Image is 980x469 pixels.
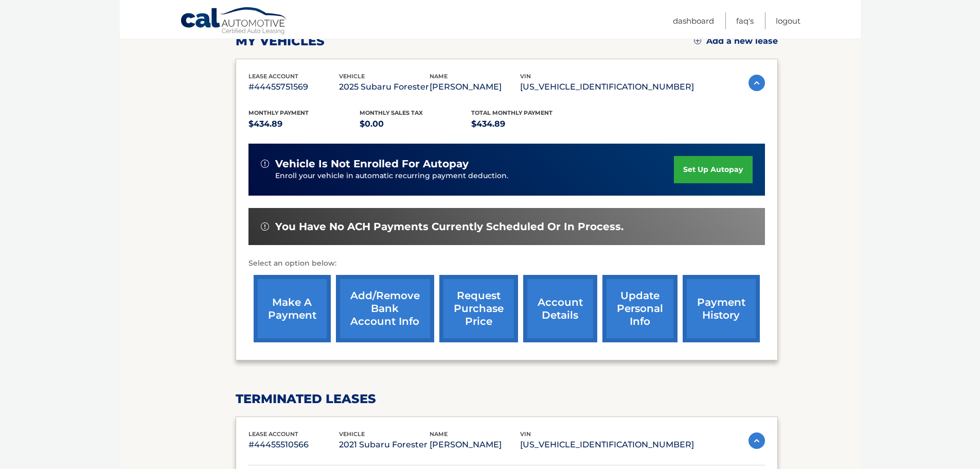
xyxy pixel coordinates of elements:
[471,117,583,131] p: $434.89
[430,73,448,80] span: name
[248,430,298,438] span: lease account
[683,275,760,342] a: payment history
[674,156,752,183] a: set up autopay
[360,109,423,116] span: Monthly sales Tax
[430,438,520,452] p: [PERSON_NAME]
[261,222,269,231] img: alert-white.svg
[471,109,553,116] span: Total Monthly Payment
[749,75,765,91] img: accordion-active.svg
[236,391,778,407] h2: terminated leases
[694,36,778,46] a: Add a new lease
[339,73,365,80] span: vehicle
[602,275,678,342] a: update personal info
[520,80,694,94] p: [US_VEHICLE_IDENTIFICATION_NUMBER]
[520,73,531,80] span: vin
[339,80,430,94] p: 2025 Subaru Forester
[248,257,765,270] p: Select an option below:
[248,80,339,94] p: #44455751569
[180,7,288,37] a: Cal Automotive
[430,80,520,94] p: [PERSON_NAME]
[430,430,448,438] span: name
[261,160,269,168] img: alert-white.svg
[523,275,597,342] a: account details
[736,12,754,29] a: FAQ's
[248,117,360,131] p: $434.89
[254,275,331,342] a: make a payment
[439,275,518,342] a: request purchase price
[339,430,365,438] span: vehicle
[275,170,674,182] p: Enroll your vehicle in automatic recurring payment deduction.
[336,275,434,342] a: Add/Remove bank account info
[520,438,694,452] p: [US_VEHICLE_IDENTIFICATION_NUMBER]
[248,73,298,80] span: lease account
[673,12,714,29] a: Dashboard
[248,109,309,116] span: Monthly Payment
[776,12,800,29] a: Logout
[248,438,339,452] p: #44455510566
[749,432,765,449] img: accordion-active.svg
[339,438,430,452] p: 2021 Subaru Forester
[275,158,469,170] span: vehicle is not enrolled for autopay
[520,430,531,438] span: vin
[275,220,623,233] span: You have no ACH payments currently scheduled or in process.
[360,117,471,131] p: $0.00
[694,37,701,44] img: add.svg
[236,33,325,49] h2: my vehicles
